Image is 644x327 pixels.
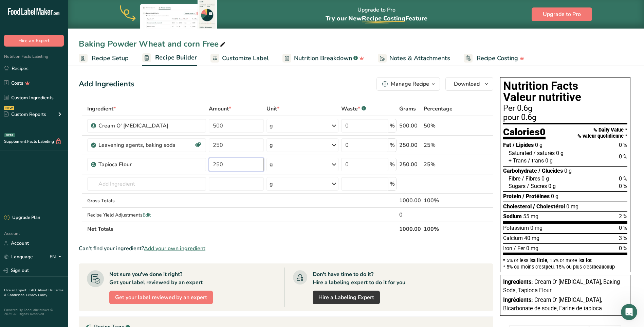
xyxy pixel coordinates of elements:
[209,105,231,113] span: Amount
[424,196,461,205] div: 100%
[564,168,572,174] span: 0 g
[509,150,532,156] span: Saturated
[79,51,129,66] a: Recipe Setup
[535,142,542,148] span: 0 g
[593,264,615,270] span: beaucoup
[503,279,533,285] span: Ingredients:
[4,133,15,137] div: BETA
[619,153,627,160] span: 0 %
[577,127,627,139] div: % Daily Value * % valeur quotidienne *
[109,291,213,304] button: Get your label reviewed by an expert
[503,225,529,231] span: Potassium
[399,196,421,205] div: 1000.00
[270,160,273,169] div: g
[454,80,480,88] span: Download
[503,168,537,174] span: Carbohydrate
[142,50,197,66] a: Recipe Builder
[503,114,627,122] div: pour 0.6g
[109,270,203,287] div: Not sure you've done it right? Get your label reviewed by an expert
[399,160,421,169] div: 250.00
[398,222,422,236] th: 1000.00
[87,177,206,191] input: Add Ingredient
[513,142,534,148] span: / Lipides
[526,245,538,252] span: 0 mg
[98,160,183,169] div: Tapioca Flour
[399,141,421,149] div: 250.00
[4,106,14,110] div: NEW
[503,255,627,269] section: * 5% or less is , 15% or more is
[532,7,592,21] button: Upgrade to Pro
[540,126,546,138] span: 0
[270,180,273,188] div: g
[4,251,33,263] a: Language
[503,279,620,294] span: Cream O' [MEDICAL_DATA], Baking Soda, Tapioca Flour
[538,168,563,174] span: / Glucides
[503,245,512,252] span: Iron
[619,225,627,231] span: 0 %
[533,258,547,263] span: a little
[222,54,269,63] span: Customize Label
[362,14,405,22] span: Recipe Costing
[79,79,134,90] div: Add Ingredients
[424,160,461,169] div: 25%
[503,297,602,312] span: Cream O' [MEDICAL_DATA], Bicarbonate de soude, Farine de tapioca
[270,122,273,130] div: g
[38,288,54,293] a: About Us .
[115,293,207,302] span: Get your label reviewed by an expert
[619,142,627,148] span: 0 %
[294,54,352,63] span: Nutrition Breakdown
[533,203,565,210] span: / Cholestérol
[503,142,511,148] span: Fat
[523,213,538,220] span: 55 mg
[503,213,522,220] span: Sodium
[527,183,547,189] span: / Sucres
[399,105,416,113] span: Grams
[545,157,553,164] span: 0 g
[582,258,592,263] span: a lot
[551,193,558,200] span: 0 g
[4,288,63,297] a: Terms & Conditions .
[326,0,427,29] div: Upgrade to Pro
[503,127,546,140] div: Calories
[26,293,47,297] a: Privacy Policy
[399,122,421,130] div: 500.00
[4,288,28,293] a: Hire an Expert .
[503,104,627,113] div: Per 0.6g
[86,222,398,236] th: Net Totals
[503,193,521,200] span: Protein
[509,183,526,189] span: Sugars
[445,77,493,91] button: Download
[210,51,269,66] a: Customize Label
[556,150,564,156] span: 0 g
[509,157,527,164] span: + Trans
[4,35,64,47] button: Hire an Expert
[503,80,627,103] h1: Nutrition Facts Valeur nutritive
[524,235,539,241] span: 40 mg
[282,51,364,66] a: Nutrition Breakdown
[522,193,550,200] span: / Protéines
[522,175,540,182] span: / Fibres
[543,10,581,18] span: Upgrade to Pro
[30,288,38,293] a: FAQ .
[619,183,627,189] span: 0 %
[530,225,542,231] span: 0 mg
[326,14,427,22] span: Try our New Feature
[50,253,64,261] div: EN
[619,175,627,182] span: 0 %
[79,244,493,253] div: Can't find your ingredient?
[270,141,273,149] div: g
[619,235,627,241] span: 3 %
[541,175,549,182] span: 0 g
[391,80,429,88] div: Manage Recipe
[509,175,520,182] span: Fibre
[4,111,46,118] div: Custom Reports
[378,51,450,66] a: Notes & Attachments
[424,141,461,149] div: 25%
[619,213,627,220] span: 2 %
[266,105,279,113] span: Unit
[144,244,205,253] span: Add your own ingredient
[514,245,525,252] span: / Fer
[98,122,183,130] div: Cream O' [MEDICAL_DATA]
[621,304,637,320] iframe: Intercom live chat
[503,297,533,303] span: Ingrédients:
